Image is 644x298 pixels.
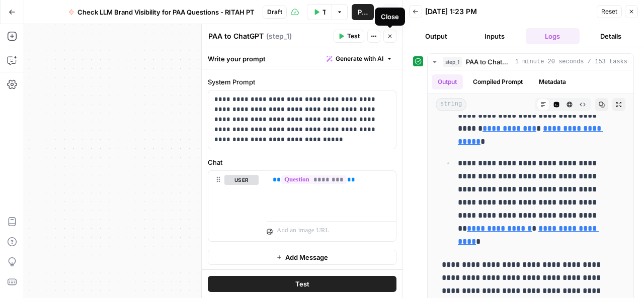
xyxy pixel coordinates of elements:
[26,26,111,34] div: Domain: [DOMAIN_NAME]
[466,57,511,67] span: PAA to ChatGPT
[533,74,572,89] button: Metadata
[285,252,328,262] span: Add Message
[584,28,638,44] button: Details
[77,7,255,17] span: Check LLM Brand Visibility for PAA Questions - RITAH PT
[432,74,463,89] button: Output
[381,12,399,22] div: Close
[27,58,35,66] img: tab_domain_overview_orange.svg
[526,28,580,44] button: Logs
[208,31,264,41] textarea: PAA to ChatGPT
[358,7,368,17] span: Publish
[208,276,396,292] button: Test
[208,157,396,167] label: Chat
[597,5,622,18] button: Reset
[295,279,309,289] span: Test
[266,31,292,41] span: ( step_1 )
[436,98,466,111] span: string
[38,59,90,66] div: Domain Overview
[323,52,396,65] button: Generate with AI
[224,175,259,185] button: user
[28,16,49,24] div: v 4.0.25
[100,58,108,66] img: tab_keywords_by_traffic_grey.svg
[307,4,332,20] button: Test Workflow
[323,7,326,17] span: Test Workflow
[111,59,170,66] div: Keywords by Traffic
[347,32,360,41] span: Test
[515,57,627,66] span: 1 minute 20 seconds / 153 tasks
[428,54,633,70] button: 1 minute 20 seconds / 153 tasks
[16,16,24,24] img: logo_orange.svg
[443,57,462,67] span: step_1
[467,74,529,89] button: Compiled Prompt
[267,8,282,17] span: Draft
[467,28,522,44] button: Inputs
[601,7,617,16] span: Reset
[208,250,396,265] button: Add Message
[336,54,383,63] span: Generate with AI
[352,4,374,20] button: Publish
[409,28,463,44] button: Output
[62,4,261,20] button: Check LLM Brand Visibility for PAA Questions - RITAH PT
[16,26,24,34] img: website_grey.svg
[208,171,259,241] div: user
[334,30,364,43] button: Test
[202,48,403,69] div: Write your prompt
[208,77,396,87] label: System Prompt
